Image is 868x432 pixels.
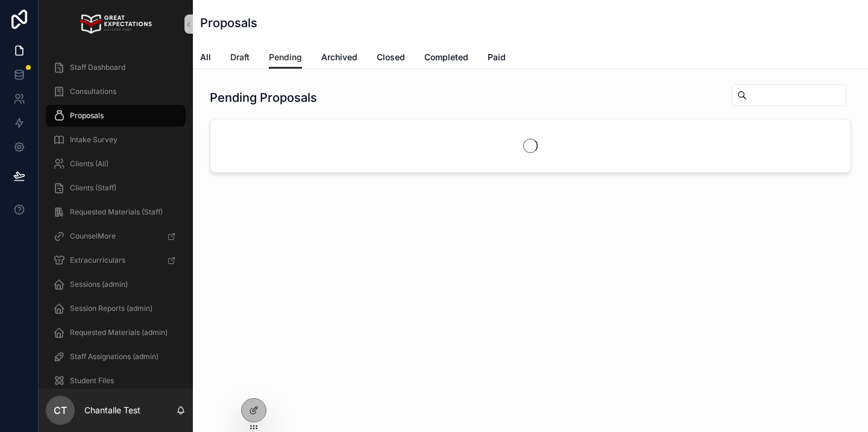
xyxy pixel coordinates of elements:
div: scrollable content [39,48,193,389]
a: Sessions (admin) [46,274,186,295]
a: Requested Materials (Staff) [46,201,186,223]
a: Extracurriculars [46,249,186,271]
span: Clients (All) [70,159,108,169]
a: Draft [230,46,250,70]
a: Staff Dashboard [46,57,186,78]
span: Proposals [70,111,104,121]
a: CounselMore [46,225,186,247]
span: Extracurriculars [70,255,125,265]
a: Paid [488,46,506,70]
span: CT [54,403,67,418]
h1: Pending Proposals [210,89,317,106]
span: Student Files [70,376,114,386]
a: Session Reports (admin) [46,298,186,319]
span: Completed [424,51,468,63]
p: Chantalle Test [84,404,140,416]
span: Sessions (admin) [70,280,128,289]
a: Clients (Staff) [46,177,186,199]
span: Draft [230,51,250,63]
a: Staff Assignations (admin) [46,346,186,368]
span: Requested Materials (Staff) [70,207,163,217]
a: Clients (All) [46,153,186,175]
span: Requested Materials (admin) [70,328,168,337]
a: Proposals [46,105,186,127]
span: CounselMore [70,231,116,241]
span: Session Reports (admin) [70,304,153,313]
span: Consultations [70,87,116,96]
h1: Proposals [200,14,257,31]
span: All [200,51,211,63]
a: Consultations [46,81,186,102]
a: Intake Survey [46,129,186,151]
a: Requested Materials (admin) [46,322,186,343]
span: Staff Dashboard [70,63,125,72]
img: App logo [80,14,151,34]
span: Paid [488,51,506,63]
span: Pending [269,51,302,63]
span: Closed [377,51,405,63]
a: Closed [377,46,405,70]
span: Intake Survey [70,135,118,145]
a: Pending [269,46,302,69]
a: Archived [321,46,357,70]
span: Clients (Staff) [70,183,116,193]
span: Staff Assignations (admin) [70,352,159,362]
a: Completed [424,46,468,70]
a: Student Files [46,370,186,392]
a: All [200,46,211,70]
span: Archived [321,51,357,63]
